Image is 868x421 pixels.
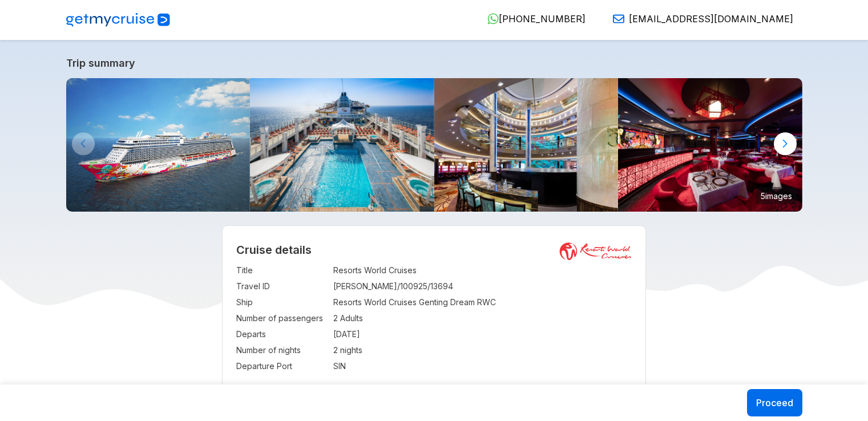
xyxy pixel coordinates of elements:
td: Ship [236,294,328,310]
small: 5 images [756,187,797,204]
button: Proceed [747,389,802,416]
td: SIN [333,358,632,374]
h2: Cruise details [236,243,632,257]
td: Travel ID [236,278,328,294]
td: : [328,262,333,278]
td: Number of nights [236,342,328,358]
img: 4.jpg [434,78,619,212]
td: : [328,326,333,342]
td: : [328,294,333,310]
td: Resorts World Cruises Genting Dream RWC [333,294,632,310]
td: Departs [236,326,328,342]
td: Title [236,262,328,278]
img: Main-Pool-800x533.jpg [250,78,434,212]
td: : [328,278,333,294]
td: 2 Adults [333,310,632,326]
td: 2 nights [333,342,632,358]
span: [EMAIL_ADDRESS][DOMAIN_NAME] [629,13,793,25]
img: 16.jpg [618,78,802,212]
td: : [328,342,333,358]
td: [DATE] [333,326,632,342]
img: WhatsApp [487,13,499,25]
td: : [328,310,333,326]
td: [PERSON_NAME]/100925/13694 [333,278,632,294]
img: GentingDreambyResortsWorldCruises-KlookIndia.jpg [66,78,251,212]
td: : [328,358,333,374]
td: Departure Port [236,358,328,374]
a: [PHONE_NUMBER] [478,13,586,25]
a: Trip summary [66,57,802,69]
a: [EMAIL_ADDRESS][DOMAIN_NAME] [604,13,793,25]
td: Resorts World Cruises [333,262,632,278]
td: Number of passengers [236,310,328,326]
img: Email [613,13,624,25]
span: [PHONE_NUMBER] [499,13,586,25]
